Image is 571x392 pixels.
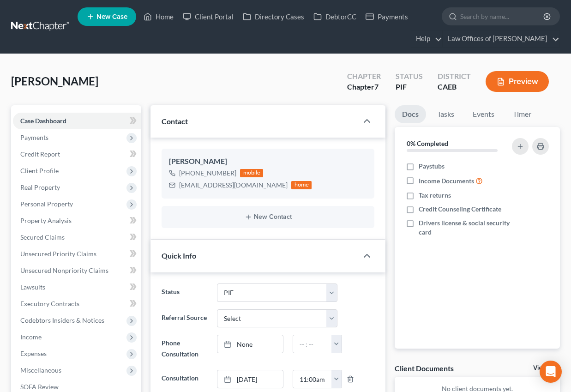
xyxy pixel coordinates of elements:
a: Property Analysis [13,212,141,229]
a: Directory Cases [238,8,309,25]
span: Unsecured Priority Claims [20,250,96,258]
span: Credit Counseling Certificate [419,205,501,214]
div: mobile [240,169,263,177]
span: Client Profile [20,167,59,175]
span: Case Dashboard [20,117,66,125]
a: Case Dashboard [13,113,141,129]
a: Timer [505,105,539,123]
span: Executory Contracts [20,300,79,308]
div: [EMAIL_ADDRESS][DOMAIN_NAME] [179,181,288,190]
input: -- : -- [293,370,332,388]
button: Preview [486,71,549,92]
span: Income [20,333,42,341]
strong: 0% Completed [407,139,448,147]
div: CAEB [438,82,471,92]
span: Income Documents [419,176,474,186]
a: Credit Report [13,146,141,163]
span: Secured Claims [20,233,65,241]
span: Payments [20,133,48,141]
span: Expenses [20,350,47,357]
input: Search by name... [460,8,545,25]
a: Executory Contracts [13,296,141,312]
div: Client Documents [395,363,454,373]
div: Chapter [347,71,381,82]
span: Quick Info [162,251,196,260]
div: PIF [396,82,423,92]
span: Paystubs [419,162,445,171]
a: Docs [395,105,426,123]
div: Open Intercom Messenger [540,361,562,383]
span: Real Property [20,183,60,191]
a: Secured Claims [13,229,141,246]
span: Codebtors Insiders & Notices [20,316,104,324]
span: Drivers license & social security card [419,218,511,237]
a: None [217,335,283,353]
span: Personal Property [20,200,73,208]
span: New Case [96,13,127,20]
a: Home [139,8,178,25]
span: Unsecured Nonpriority Claims [20,266,108,274]
div: Chapter [347,82,381,92]
a: Tasks [430,105,462,123]
span: 7 [374,82,379,91]
span: Miscellaneous [20,366,61,374]
label: Status [157,283,212,302]
a: Help [411,30,442,47]
label: Consultation [157,370,212,388]
a: Law Offices of [PERSON_NAME] [443,30,559,47]
a: Unsecured Nonpriority Claims [13,262,141,279]
div: District [438,71,471,82]
a: Unsecured Priority Claims [13,246,141,262]
label: Phone Consultation [157,335,212,362]
span: Lawsuits [20,283,45,291]
a: View All [533,365,556,371]
a: Payments [361,8,413,25]
input: -- : -- [293,335,332,353]
a: [DATE] [217,370,283,388]
span: [PERSON_NAME] [11,74,98,88]
span: SOFA Review [20,383,59,391]
button: New Contact [169,213,367,221]
div: [PERSON_NAME] [169,156,367,167]
div: home [291,181,312,189]
a: Client Portal [178,8,238,25]
span: Contact [162,117,188,126]
a: Events [465,105,502,123]
label: Referral Source [157,309,212,328]
div: Status [396,71,423,82]
span: Credit Report [20,150,60,158]
a: DebtorCC [309,8,361,25]
span: Tax returns [419,191,451,200]
span: Property Analysis [20,217,72,224]
a: Lawsuits [13,279,141,296]
div: [PHONE_NUMBER] [179,169,236,178]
